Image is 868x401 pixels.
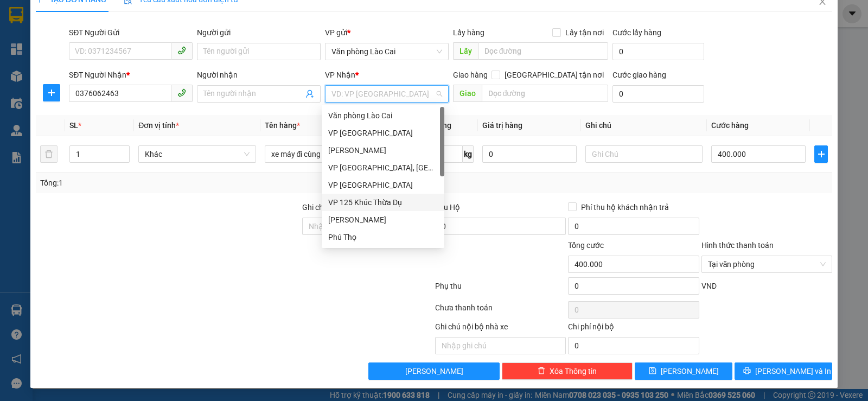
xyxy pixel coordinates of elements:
[328,214,438,226] div: [PERSON_NAME]
[743,367,751,375] span: printer
[328,110,438,122] div: Văn phòng Lào Cai
[325,27,449,39] div: VP gửi
[14,14,68,68] img: logo.jpg
[265,145,382,163] input: VD: Bàn, Ghế
[328,127,438,139] div: VP [GEOGRAPHIC_DATA]
[177,46,186,55] span: phone
[145,146,249,162] span: Khác
[478,42,609,60] input: Dọc đường
[328,144,438,156] div: [PERSON_NAME]
[405,365,463,377] span: [PERSON_NAME]
[482,145,577,163] input: 0
[649,367,656,375] span: save
[331,43,442,60] span: Văn phòng Lào Cai
[302,218,433,235] input: Ghi chú đơn hàng
[197,27,321,39] div: Người gửi
[138,121,179,130] span: Đơn vị tính
[265,121,300,130] span: Tên hàng
[322,159,444,176] div: VP 616 Điện Biên, Yên Bái
[302,203,362,212] label: Ghi chú đơn hàng
[60,40,246,54] li: Hotline: 19003239 - 0926.621.621
[701,241,774,250] label: Hình thức thanh toán
[69,69,193,81] div: SĐT Người Nhận
[118,79,188,103] h1: YE4L7A8G
[40,177,336,189] div: Tổng: 1
[755,365,831,377] span: [PERSON_NAME] và In
[322,176,444,194] div: VP Hà Nội
[453,28,484,37] span: Lấy hàng
[463,145,474,163] span: kg
[368,362,499,380] button: [PERSON_NAME]
[305,90,314,98] span: user-add
[735,362,832,380] button: printer[PERSON_NAME] và In
[435,337,566,354] input: Nhập ghi chú
[701,282,717,290] span: VND
[435,321,566,337] div: Ghi chú nội bộ nhà xe
[577,201,673,213] span: Phí thu hộ khách nhận trả
[14,79,111,115] b: GỬI : Văn phòng Lào Cai
[43,88,60,97] span: plus
[661,365,719,377] span: [PERSON_NAME]
[328,196,438,208] div: VP 125 Khúc Thừa Dụ
[708,256,826,272] span: Tại văn phòng
[453,85,482,102] span: Giao
[322,211,444,228] div: Quán Toan
[322,124,444,142] div: VP Thượng Lý
[550,365,597,377] span: Xóa Thông tin
[322,107,444,124] div: Văn phòng Lào Cai
[102,56,203,69] b: Gửi khách hàng
[325,71,355,79] span: VP Nhận
[43,84,60,101] button: plus
[453,42,478,60] span: Lấy
[69,121,78,130] span: SL
[69,27,193,39] div: SĐT Người Gửi
[568,241,604,250] span: Tổng cước
[711,121,749,130] span: Cước hàng
[561,27,608,39] span: Lấy tận nơi
[538,367,545,375] span: delete
[612,85,704,103] input: Cước giao hàng
[82,12,224,26] b: [PERSON_NAME] Sunrise
[453,71,488,79] span: Giao hàng
[197,69,321,81] div: Người nhận
[568,321,699,337] div: Chi phí nội bộ
[482,85,609,102] input: Dọc đường
[482,121,522,130] span: Giá trị hàng
[322,228,444,246] div: Phú Thọ
[328,179,438,191] div: VP [GEOGRAPHIC_DATA]
[328,231,438,243] div: Phú Thọ
[815,150,827,158] span: plus
[585,145,703,163] input: Ghi Chú
[612,71,666,79] label: Cước giao hàng
[581,115,707,136] th: Ghi chú
[40,145,58,163] button: delete
[635,362,732,380] button: save[PERSON_NAME]
[500,69,608,81] span: [GEOGRAPHIC_DATA] tận nơi
[328,162,438,174] div: VP [GEOGRAPHIC_DATA], [GEOGRAPHIC_DATA]
[502,362,633,380] button: deleteXóa Thông tin
[612,43,704,60] input: Cước lấy hàng
[814,145,828,163] button: plus
[322,142,444,159] div: Yên Bái
[177,88,186,97] span: phone
[434,302,567,321] div: Chưa thanh toán
[435,203,460,212] span: Thu Hộ
[322,194,444,211] div: VP 125 Khúc Thừa Dụ
[60,27,246,40] li: Số [GEOGRAPHIC_DATA], [GEOGRAPHIC_DATA]
[434,280,567,299] div: Phụ thu
[612,28,661,37] label: Cước lấy hàng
